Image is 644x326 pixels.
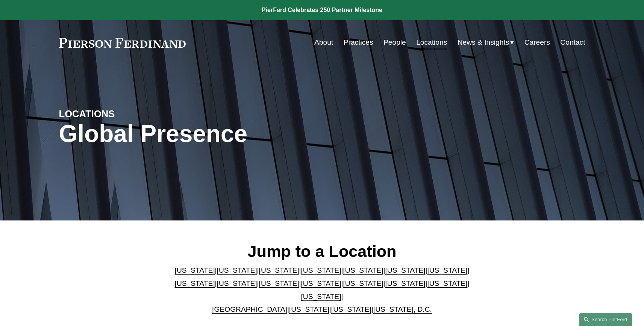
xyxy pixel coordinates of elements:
[217,279,257,287] a: [US_STATE]
[458,36,509,49] span: News & Insights
[259,266,299,274] a: [US_STATE]
[560,35,585,50] a: Contact
[212,305,287,313] a: [GEOGRAPHIC_DATA]
[301,266,341,274] a: [US_STATE]
[175,266,215,274] a: [US_STATE]
[289,305,329,313] a: [US_STATE]
[301,279,341,287] a: [US_STATE]
[59,108,191,120] h4: LOCATIONS
[343,266,383,274] a: [US_STATE]
[427,266,467,274] a: [US_STATE]
[383,35,406,50] a: People
[373,305,432,313] a: [US_STATE], D.C.
[416,35,447,50] a: Locations
[344,35,373,50] a: Practices
[458,35,514,50] a: folder dropdown
[385,266,425,274] a: [US_STATE]
[343,279,383,287] a: [US_STATE]
[385,279,425,287] a: [US_STATE]
[175,279,215,287] a: [US_STATE]
[331,305,371,313] a: [US_STATE]
[217,266,257,274] a: [US_STATE]
[314,35,333,50] a: About
[59,120,410,148] h1: Global Presence
[168,264,476,316] p: | | | | | | | | | | | | | | | | | |
[301,293,341,300] a: [US_STATE]
[579,313,632,326] a: Search this site
[524,35,550,50] a: Careers
[168,241,476,261] h2: Jump to a Location
[427,279,467,287] a: [US_STATE]
[259,279,299,287] a: [US_STATE]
